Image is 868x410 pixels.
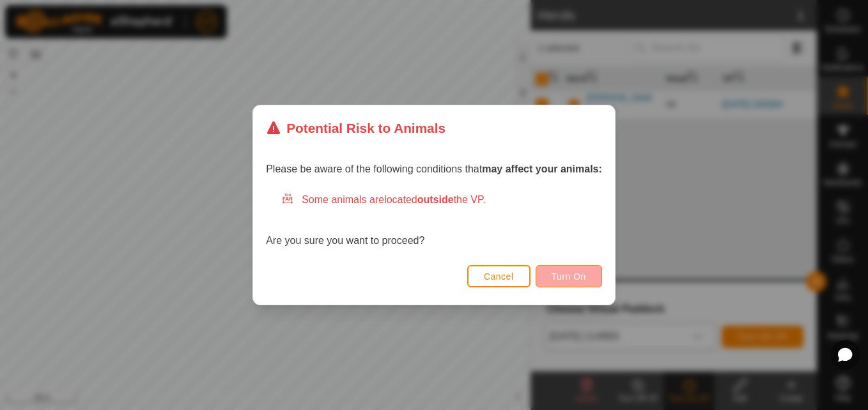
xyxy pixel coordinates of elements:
[482,163,602,174] strong: may affect your animals:
[384,194,486,205] span: located the VP.
[417,194,454,205] strong: outside
[536,265,602,287] button: Turn On
[266,163,602,174] span: Please be aware of the following conditions that
[266,192,602,248] div: Are you sure you want to proceed?
[467,265,531,287] button: Cancel
[552,271,586,282] span: Turn On
[484,271,514,282] span: Cancel
[281,192,602,208] div: Some animals are
[266,118,446,138] div: Potential Risk to Animals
